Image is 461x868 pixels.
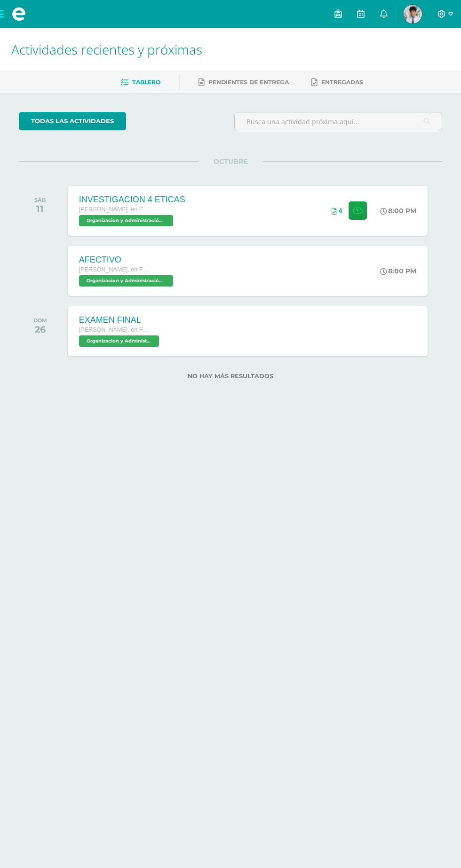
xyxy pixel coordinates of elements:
[235,112,442,131] input: Busca una actividad próxima aquí...
[120,75,160,90] a: Tablero
[403,5,422,24] img: 0f8a9e016b102ba03607021792f264b0.png
[33,324,47,335] div: 26
[79,266,150,273] span: [PERSON_NAME]. en Fin y [PERSON_NAME][DATE]
[79,335,159,347] span: Organizacion y Administración 'A'
[208,79,289,86] span: Pendientes de entrega
[19,373,442,380] label: No hay más resultados
[19,112,126,130] a: todas las Actividades
[79,195,185,205] div: INVESTIGACION 4 ETICAS
[132,79,160,86] span: Tablero
[79,275,173,287] span: Organizacion y Administración 'A'
[321,79,363,86] span: Entregadas
[199,157,262,166] span: OCTUBRE
[79,326,150,333] span: [PERSON_NAME]. en Fin y [PERSON_NAME][DATE]
[79,255,175,265] div: AFECTIVO
[33,317,47,324] div: DOM
[311,75,363,90] a: Entregadas
[199,75,289,90] a: Pendientes de entrega
[332,207,342,215] div: Archivos entregados
[79,315,161,325] div: EXAMEN FINAL
[380,207,416,215] div: 8:00 PM
[339,207,342,215] span: 4
[380,267,416,275] div: 8:00 PM
[11,40,202,58] span: Actividades recientes y próximas
[34,203,46,215] div: 11
[34,197,46,203] div: SÁB
[79,215,173,226] span: Organizacion y Administración 'A'
[79,206,150,213] span: [PERSON_NAME]. en Fin y [PERSON_NAME][DATE]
